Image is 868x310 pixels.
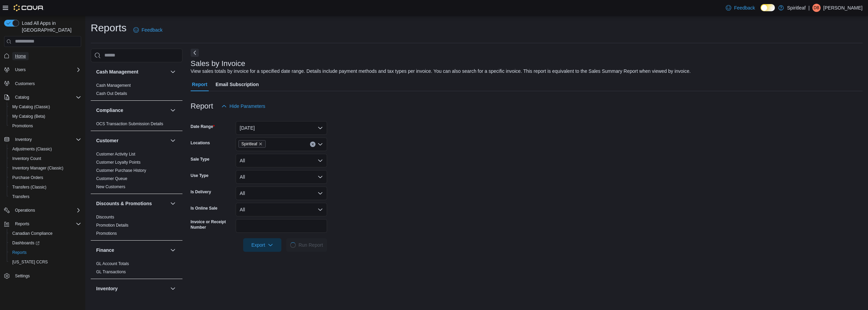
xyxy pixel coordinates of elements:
[4,48,81,299] nav: Complex example
[91,150,182,194] div: Customer
[96,137,167,144] button: Customer
[15,221,29,227] span: Reports
[10,258,81,266] span: Washington CCRS
[236,154,327,167] button: All
[12,231,53,236] span: Canadian Compliance
[96,107,167,114] button: Compliance
[91,21,127,35] h1: Reports
[169,106,177,114] button: Compliance
[96,200,152,207] h3: Discounts & Promotions
[236,186,327,200] button: All
[12,272,32,280] a: Settings
[10,154,81,163] span: Inventory Count
[12,52,29,60] a: Home
[259,142,263,146] button: Remove Spiritleaf from selection in this group
[14,4,44,11] img: Cova
[10,112,81,120] span: My Catalog (Beta)
[236,170,327,184] button: All
[15,137,32,142] span: Inventory
[191,68,691,75] div: View sales totals by invoice for a specified date range. Details include payment methods and tax ...
[91,260,182,279] div: Finance
[10,258,50,266] a: [US_STATE] CCRS
[10,145,55,153] a: Adjustments (Classic)
[10,103,81,111] span: My Catalog (Classic)
[238,140,266,148] span: Spiritleaf
[10,145,81,153] span: Adjustments (Classic)
[10,239,81,247] span: Dashboards
[169,284,177,293] button: Inventory
[142,27,162,33] span: Feedback
[10,174,46,182] a: Purchase Orders
[96,68,138,75] h3: Cash Management
[96,231,117,236] span: Promotions
[10,122,36,130] a: Promotions
[12,272,81,280] span: Settings
[10,248,29,257] a: Reports
[96,91,127,96] a: Cash Out Details
[15,95,29,100] span: Catalog
[12,66,28,74] button: Users
[243,238,281,252] button: Export
[12,184,46,190] span: Transfers (Classic)
[12,80,38,88] a: Customers
[1,135,84,144] button: Inventory
[12,165,63,171] span: Inventory Manager (Classic)
[15,81,35,86] span: Customers
[7,112,84,121] button: My Catalog (Beta)
[191,219,233,230] label: Invoice or Receipt Number
[96,176,127,181] a: Customer Queue
[15,53,26,59] span: Home
[10,229,81,238] span: Canadian Compliance
[230,103,265,110] span: Hide Parameters
[10,248,81,257] span: Reports
[96,137,118,144] h3: Customer
[7,229,84,238] button: Canadian Compliance
[7,154,84,163] button: Inventory Count
[318,142,323,147] button: Open list of options
[12,175,43,180] span: Purchase Orders
[1,65,84,75] button: Users
[96,261,129,266] span: GL Account Totals
[290,241,297,248] span: Loading
[12,220,32,228] button: Reports
[169,68,177,76] button: Cash Management
[96,68,167,75] button: Cash Management
[7,102,84,112] button: My Catalog (Classic)
[10,103,53,111] a: My Catalog (Classic)
[96,285,118,292] h3: Inventory
[12,135,81,144] span: Inventory
[7,182,84,192] button: Transfers (Classic)
[7,192,84,201] button: Transfers
[1,51,84,61] button: Home
[96,285,167,292] button: Inventory
[10,154,44,163] a: Inventory Count
[19,20,81,33] span: Load All Apps in [GEOGRAPHIC_DATA]
[192,78,207,91] span: Report
[96,247,114,254] h3: Finance
[12,114,45,119] span: My Catalog (Beta)
[96,152,135,157] a: Customer Activity List
[10,112,48,120] a: My Catalog (Beta)
[12,93,32,101] button: Catalog
[7,144,84,154] button: Adjustments (Classic)
[216,78,259,91] span: Email Subscription
[12,104,50,110] span: My Catalog (Classic)
[12,66,81,74] span: Users
[96,223,129,228] a: Promotion Details
[96,83,131,88] a: Cash Management
[12,250,27,255] span: Reports
[91,81,182,100] div: Cash Management
[808,4,810,12] p: |
[7,238,84,248] a: Dashboards
[96,121,163,126] a: OCS Transaction Submission Details
[823,4,863,12] p: [PERSON_NAME]
[191,157,209,162] label: Sale Type
[96,151,135,157] span: Customer Activity List
[310,142,315,147] button: Clear input
[10,193,81,201] span: Transfers
[7,173,84,182] button: Purchase Orders
[10,164,81,172] span: Inventory Manager (Classic)
[7,163,84,173] button: Inventory Manager (Classic)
